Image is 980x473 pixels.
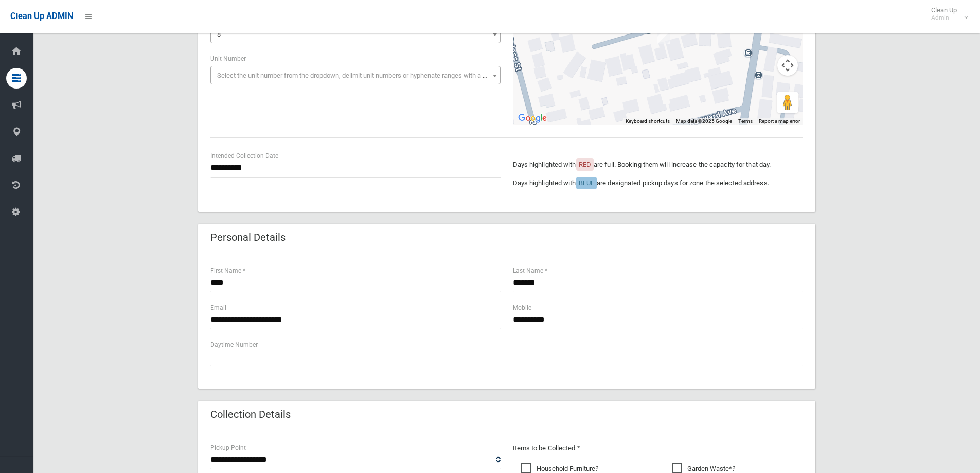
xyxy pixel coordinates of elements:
span: RED [579,161,591,168]
span: Clean Up ADMIN [10,11,73,21]
p: Days highlighted with are designated pickup days for zone the selected address. [513,177,803,189]
button: Map camera controls [777,55,798,76]
span: 8 [217,30,221,38]
button: Drag Pegman onto the map to open Street View [777,92,798,113]
span: Clean Up [926,6,967,22]
span: BLUE [579,179,594,187]
img: Google [515,112,549,125]
span: 8 [210,25,501,43]
header: Personal Details [198,227,298,248]
button: Keyboard shortcuts [626,118,670,125]
small: Admin [931,14,957,22]
a: Terms (opens in new tab) [738,118,753,124]
div: 8 Burrows Avenue, CHESTER HILL NSW 2162 [657,27,670,44]
a: Open this area in Google Maps (opens a new window) [515,112,549,125]
span: Map data ©2025 Google [676,118,732,124]
span: Select the unit number from the dropdown, delimit unit numbers or hyphenate ranges with a comma [217,72,505,79]
p: Items to be Collected * [513,442,803,454]
header: Collection Details [198,405,303,425]
span: 8 [213,27,498,42]
a: Report a map error [759,118,800,124]
p: Days highlighted with are full. Booking them will increase the capacity for that day. [513,159,803,171]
